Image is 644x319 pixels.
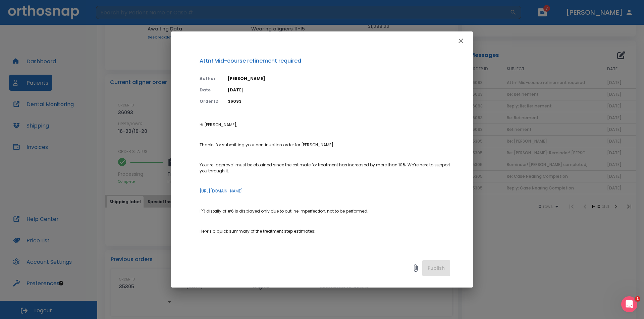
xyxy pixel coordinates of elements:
[200,208,450,214] p: IPR distally of #6 is displayed only due to outline imperfection, not to be performed.
[200,228,450,234] p: Here’s a quick summary of the treatment step estimates:
[200,162,450,174] p: Your re-approval must be obtained since the estimate for treatment has increased by more than 10%...
[635,296,640,302] span: 1
[200,57,450,65] p: Attn! Mid-course refinement required
[200,142,450,148] p: Thanks for submitting your continuation order for [PERSON_NAME].
[200,76,220,82] p: Author
[200,188,243,194] a: [URL][DOMAIN_NAME]
[228,87,450,93] p: [DATE]
[228,98,450,104] p: 36093
[200,87,220,93] p: Date
[228,76,450,82] p: [PERSON_NAME]
[200,98,220,104] p: Order ID
[621,296,637,312] iframe: Intercom live chat
[200,122,450,128] p: Hi [PERSON_NAME],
